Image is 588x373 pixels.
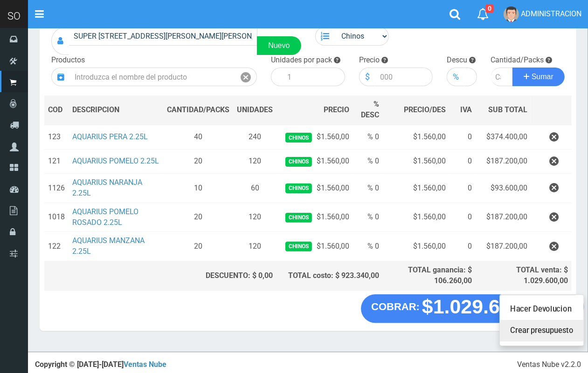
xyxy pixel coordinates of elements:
div: Ventas Nube v2.2.0 [517,359,581,370]
td: 20 [164,149,234,174]
div: % [447,68,464,86]
span: CRIPCION [86,105,119,114]
td: $1.560,00 [383,174,450,203]
td: 20 [164,232,234,261]
td: 1018 [44,203,69,232]
a: AQUARIUS PERA 2.25L [72,132,148,141]
button: COBRAR: $1.029.600,00 [361,294,560,323]
input: 000 [375,68,433,86]
td: $1.560,00 [277,203,353,232]
th: CANTIDAD/PACKS [164,95,234,125]
a: AQUARIUS POMELO 2.25L [72,156,159,165]
img: User Image [504,7,519,22]
td: 120 [234,232,277,261]
span: Chinos [285,183,312,193]
strong: COBRAR: [371,301,420,312]
input: 000 [464,68,477,86]
td: 40 [164,125,234,149]
div: TOTAL costo: $ 923.340,00 [281,271,379,281]
td: $1.560,00 [383,125,450,149]
td: $1.560,00 [277,149,353,174]
span: SUB TOTAL [488,105,527,115]
a: Ventas Nube [124,360,166,369]
td: 0 [450,125,475,149]
button: Sumar [512,68,565,86]
td: $374.400,00 [476,125,531,149]
td: $93.600,00 [476,174,531,203]
td: $1.560,00 [383,203,450,232]
span: PRECIO [324,105,349,115]
td: 0 [450,174,475,203]
td: 122 [44,232,69,261]
input: 1 [283,68,345,86]
span: IVA [460,105,472,114]
td: % 0 [353,232,383,261]
th: UNIDADES [234,95,277,125]
span: 0 [485,4,494,13]
a: AQUARIUS NARANJA 2.25L [72,178,142,197]
td: 10 [164,174,234,203]
span: Chinos [285,242,312,251]
span: Chinos [285,213,312,223]
div: TOTAL venta: $ 1.029.600,00 [479,265,568,286]
td: $187.200,00 [476,149,531,174]
td: $1.560,00 [277,174,353,203]
div: DESCUENTO: $ 0,00 [167,271,273,281]
td: $187.200,00 [476,203,531,232]
td: $1.560,00 [383,149,450,174]
a: AQUARIUS POMELO ROSADO 2.25L [72,207,138,227]
a: Hacer Devolucion [500,299,583,320]
span: PRECIO/DES [404,105,446,114]
td: % 0 [353,125,383,149]
div: TOTAL ganancia: $ 106.260,00 [387,265,472,286]
label: Unidades por pack [271,55,332,66]
td: $1.560,00 [277,232,353,261]
a: Crear presupuesto [500,320,583,341]
td: 0 [450,232,475,261]
label: Precio [359,55,380,66]
td: 240 [234,125,277,149]
label: Descu [447,55,467,66]
input: Introduzca el nombre del producto [70,68,235,86]
span: Chinos [285,157,312,167]
td: 0 [450,203,475,232]
td: 1126 [44,174,69,203]
td: 120 [234,203,277,232]
td: % 0 [353,149,383,174]
td: 121 [44,149,69,174]
th: DES [69,95,164,125]
td: % 0 [353,203,383,232]
td: 120 [234,149,277,174]
input: Consumidor Final [69,27,257,46]
a: Nuevo [257,36,301,55]
a: AQUARIUS MANZANA 2.25L [72,236,145,256]
label: Productos [51,55,85,66]
td: 60 [234,174,277,203]
td: 123 [44,125,69,149]
span: Chinos [285,133,312,142]
span: ADMINISTRACION [521,9,581,18]
td: $1.560,00 [277,125,353,149]
td: $1.560,00 [383,232,450,261]
span: Sumar [532,73,553,81]
td: $187.200,00 [476,232,531,261]
td: 0 [450,149,475,174]
label: Cantidad/Packs [491,55,544,66]
strong: $1.029.600,00 [422,296,550,318]
td: 20 [164,203,234,232]
input: Cantidad [491,68,513,86]
td: % 0 [353,174,383,203]
div: $ [359,68,375,86]
th: COD [44,95,69,125]
strong: Copyright © [DATE]-[DATE] [35,360,166,369]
